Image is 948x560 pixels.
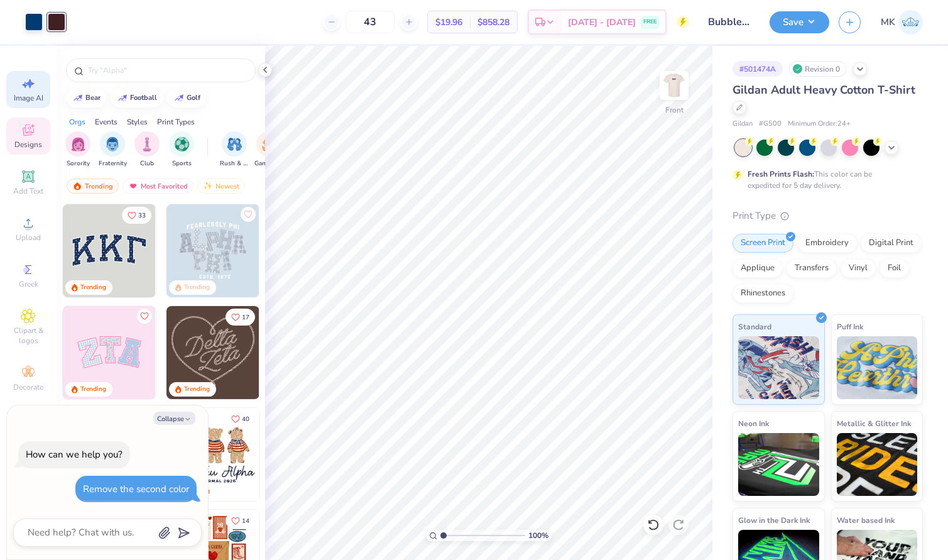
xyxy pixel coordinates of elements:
img: a3f22b06-4ee5-423c-930f-667ff9442f68 [259,204,352,297]
span: Decorate [13,382,43,392]
span: 40 [242,416,249,422]
button: filter button [134,131,160,168]
span: Game Day [254,159,283,168]
input: Try "Alpha" [87,64,248,77]
span: Water based Ink [837,513,895,527]
img: d12c9beb-9502-45c7-ae94-40b97fdd6040 [259,408,352,501]
img: most_fav.gif [128,182,138,190]
img: Sports Image [175,137,189,151]
a: MK [881,10,923,35]
div: Vinyl [841,259,876,278]
span: Sorority [67,159,90,168]
img: 5ee11766-d822-42f5-ad4e-763472bf8dcf [155,306,248,399]
div: filter for Game Day [254,131,283,168]
div: Screen Print [733,234,793,253]
div: Newest [197,178,245,194]
div: filter for Sports [169,131,194,168]
div: Trending [67,178,119,194]
img: 9980f5e8-e6a1-4b4a-8839-2b0e9349023c [63,306,156,399]
input: – – [346,11,395,33]
div: Remove the second color [83,483,189,495]
span: # G500 [759,119,782,129]
button: Like [241,207,256,222]
strong: Fresh Prints Flash: [748,169,814,179]
span: Neon Ink [738,417,769,430]
div: # 501474A [733,61,783,77]
span: Designs [14,140,42,150]
div: Most Favorited [123,178,193,194]
button: Like [122,207,151,224]
img: Metallic & Glitter Ink [837,433,918,496]
div: Transfers [787,259,837,278]
div: Orgs [69,116,85,128]
button: golf [167,89,206,107]
span: Gildan Adult Heavy Cotton T-Shirt [733,82,915,97]
img: Club Image [140,137,154,151]
img: trend_line.gif [117,94,128,102]
div: Trending [80,385,106,394]
img: Rush & Bid Image [227,137,242,151]
div: Trending [80,283,106,292]
img: Fraternity Image [106,137,119,151]
div: Styles [127,116,148,128]
div: Front [665,104,684,116]
div: Trending [184,385,210,394]
span: Fraternity [99,159,127,168]
div: How can we help you? [26,448,123,461]
span: 33 [138,212,146,219]
input: Untitled Design [699,9,760,35]
div: Rhinestones [733,284,793,303]
button: filter button [220,131,249,168]
img: trend_line.gif [174,94,184,102]
div: bear [85,94,101,101]
img: a3be6b59-b000-4a72-aad0-0c575b892a6b [166,408,259,501]
span: Add Text [13,186,43,196]
button: filter button [65,131,90,168]
img: 5a4b4175-9e88-49c8-8a23-26d96782ddc6 [166,204,259,297]
button: Like [226,309,255,326]
span: Greek [19,279,38,289]
div: golf [187,94,200,101]
span: 100 % [528,530,548,541]
button: Like [226,410,255,427]
span: Gildan [733,119,753,129]
div: Digital Print [861,234,922,253]
img: Mark Kimmel [898,10,923,35]
span: Rush & Bid [220,159,249,168]
button: filter button [254,131,283,168]
img: 12710c6a-dcc0-49ce-8688-7fe8d5f96fe2 [166,306,259,399]
button: filter button [169,131,194,168]
img: Standard [738,336,819,399]
img: ead2b24a-117b-4488-9b34-c08fd5176a7b [259,306,352,399]
span: Club [140,159,154,168]
div: Trending [184,283,210,292]
span: Minimum Order: 24 + [788,119,851,129]
img: trend_line.gif [73,94,83,102]
button: football [111,89,163,107]
div: filter for Club [134,131,160,168]
span: Clipart & logos [6,326,50,346]
span: Upload [16,233,41,243]
span: $858.28 [477,16,509,29]
button: Collapse [153,412,195,425]
button: filter button [99,131,127,168]
span: $19.96 [435,16,462,29]
span: Glow in the Dark Ink [738,513,810,527]
button: Like [226,512,255,529]
div: Revision 0 [789,61,847,77]
span: 14 [242,518,249,524]
div: Embroidery [797,234,857,253]
div: filter for Sorority [65,131,90,168]
img: 3b9aba4f-e317-4aa7-a679-c95a879539bd [63,204,156,297]
div: Foil [880,259,909,278]
img: Game Day Image [262,137,276,151]
div: filter for Fraternity [99,131,127,168]
button: Like [137,309,152,324]
div: Print Type [733,209,923,223]
img: edfb13fc-0e43-44eb-bea2-bf7fc0dd67f9 [155,204,248,297]
img: Sorority Image [71,137,85,151]
img: Puff Ink [837,336,918,399]
span: Sports [172,159,192,168]
span: Puff Ink [837,320,863,333]
div: This color can be expedited for 5 day delivery. [748,168,902,191]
